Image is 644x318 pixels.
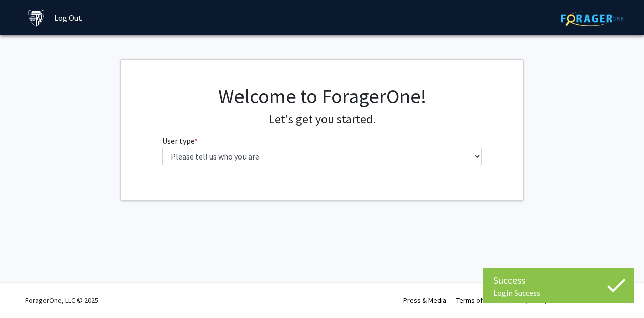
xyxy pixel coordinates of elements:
h4: Let's get you started. [162,112,482,127]
label: User type [162,135,198,147]
h1: Welcome to ForagerOne! [162,84,482,108]
img: Johns Hopkins University Logo [28,9,45,27]
div: ForagerOne, LLC © 2025 [25,283,98,318]
div: Success [493,273,624,288]
img: ForagerOne Logo [561,11,624,26]
div: Login Success [493,288,624,298]
a: Terms of Use [456,296,496,305]
a: Press & Media [403,296,446,305]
